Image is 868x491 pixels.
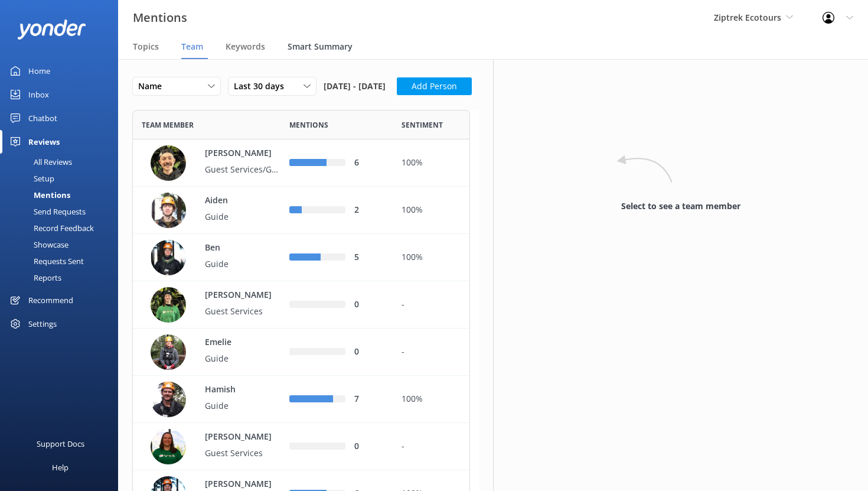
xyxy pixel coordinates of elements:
[18,19,86,39] img: yonder-white-logo.png
[133,41,159,53] span: Topics
[402,119,443,131] span: Sentiment
[324,77,386,96] span: [DATE] - [DATE]
[205,242,282,255] p: Ben
[402,251,461,264] div: 100%
[132,376,470,423] div: row
[28,288,73,312] div: Recommend
[7,203,118,220] a: Send Requests
[205,352,282,365] p: Guide
[151,145,186,181] img: 60-1720830770.jpg
[132,187,470,234] div: row
[37,432,84,456] div: Support Docs
[205,447,282,460] p: Guest Services
[402,346,461,359] div: -
[7,253,84,269] div: Requests Sent
[181,41,203,53] span: Team
[7,269,118,286] a: Reports
[7,203,86,220] div: Send Requests
[289,119,328,131] span: Mentions
[132,234,470,281] div: row
[132,423,470,470] div: row
[714,12,781,23] span: Ziptrek Ecotours
[28,106,57,130] div: Chatbot
[354,157,384,170] div: 6
[7,220,118,236] a: Record Feedback
[151,382,186,417] img: 60-1745797844.JPG
[28,59,50,83] div: Home
[205,210,282,223] p: Guide
[7,187,70,203] div: Mentions
[138,80,169,93] span: Name
[132,329,470,376] div: row
[7,236,118,253] a: Showcase
[205,147,282,160] p: [PERSON_NAME]
[397,77,472,95] button: Add Person
[205,258,282,271] p: Guide
[205,305,282,318] p: Guest Services
[402,393,461,406] div: 100%
[28,312,57,336] div: Settings
[354,346,384,359] div: 0
[7,236,68,253] div: Showcase
[288,41,353,53] span: Smart Summary
[354,298,384,311] div: 0
[151,240,186,275] img: 60-1750636235.JPG
[402,440,461,453] div: -
[402,298,461,311] div: -
[354,251,384,264] div: 5
[7,154,72,170] div: All Reviews
[354,393,384,406] div: 7
[205,478,282,491] p: [PERSON_NAME]
[151,429,186,464] img: 60-1734143173.JPG
[52,456,68,479] div: Help
[28,83,49,106] div: Inbox
[7,269,61,286] div: Reports
[132,281,470,329] div: row
[205,399,282,412] p: Guide
[151,193,186,228] img: 60-1732308769.JPG
[7,154,118,170] a: All Reviews
[205,163,282,176] p: Guest Services/Guide
[7,220,94,236] div: Record Feedback
[205,336,282,349] p: Emelie
[402,204,461,217] div: 100%
[205,431,282,444] p: [PERSON_NAME]
[7,170,118,187] a: Setup
[226,41,265,53] span: Keywords
[133,8,187,27] h3: Mentions
[234,80,291,93] span: Last 30 days
[132,139,470,187] div: row
[7,170,54,187] div: Setup
[402,157,461,170] div: 100%
[142,119,194,131] span: Team member
[205,383,282,396] p: Hamish
[354,204,384,217] div: 2
[7,187,118,203] a: Mentions
[151,287,186,323] img: 60-1720830851.jpg
[354,440,384,453] div: 0
[7,253,118,269] a: Requests Sent
[151,334,186,370] img: 63-1633472405.jpg
[205,289,282,302] p: [PERSON_NAME]
[205,194,282,207] p: Aiden
[28,130,60,154] div: Reviews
